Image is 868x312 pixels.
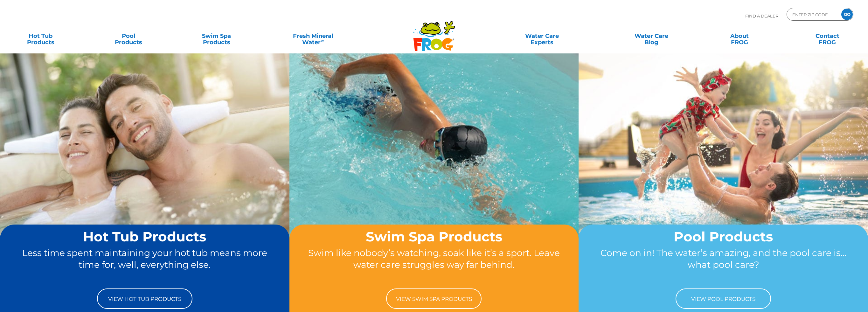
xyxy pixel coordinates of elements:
a: Fresh MineralWater∞ [270,30,356,42]
img: Frog Products Logo [410,13,459,52]
a: Water CareBlog [617,30,686,42]
a: ContactFROG [793,30,862,42]
img: home-banner-pool-short [579,53,868,269]
h2: Pool Products [591,229,856,244]
p: Swim like nobody’s watching, soak like it’s a sport. Leave water care struggles way far behind. [302,247,567,282]
p: Less time spent maintaining your hot tub means more time for, well, everything else. [12,247,277,282]
a: Water CareExperts [487,30,598,42]
h2: Swim Spa Products [302,229,567,244]
img: home-banner-swim-spa-short [289,53,579,269]
p: Find A Dealer [745,8,778,24]
a: Hot TubProducts [6,30,75,42]
h2: Hot Tub Products [12,229,277,244]
a: Swim SpaProducts [182,30,251,42]
input: GO [841,9,853,20]
a: View Hot Tub Products [97,288,192,309]
a: View Swim Spa Products [386,288,482,309]
a: AboutFROG [705,30,774,42]
p: Come on in! The water’s amazing, and the pool care is… what pool care? [591,247,856,282]
sup: ∞ [321,38,324,43]
a: View Pool Products [676,288,771,309]
a: PoolProducts [94,30,163,42]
